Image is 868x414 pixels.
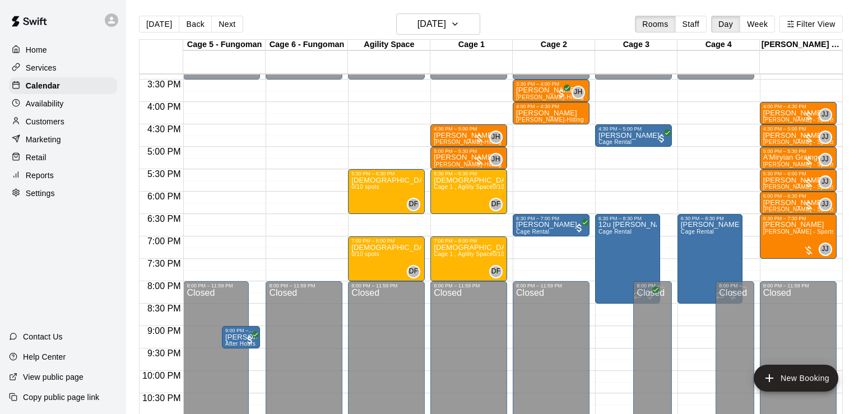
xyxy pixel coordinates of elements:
[821,176,829,188] span: JJ
[26,170,54,181] p: Reports
[26,134,61,145] p: Marketing
[819,198,832,211] div: Josh Jones
[763,148,833,154] div: 5:00 PM – 5:30 PM
[351,283,421,289] div: 8:00 PM – 11:59 PM
[819,153,832,166] div: Josh Jones
[574,87,582,98] span: JH
[211,16,243,32] button: Next
[598,126,669,132] div: 4:30 PM – 5:00 PM
[26,80,60,91] p: Calendar
[348,169,425,214] div: 5:30 PM – 6:30 PM: 6-8 year old Baseball Class- May 22
[760,124,837,147] div: 4:30 PM – 5:00 PM: Anne Claire Melton
[145,124,184,134] span: 4:30 PM
[675,16,707,32] button: Staff
[595,124,672,147] div: 4:30 PM – 5:00 PM: Cage Rental
[430,147,507,169] div: 5:00 PM – 5:30 PM: Hayden Bornstein
[430,124,507,147] div: 4:30 PM – 5:00 PM: Jackson Cathey
[348,236,425,281] div: 7:00 PM – 8:00 PM: 9-11 year old Baseball Classes- May 22
[269,283,339,289] div: 8:00 PM – 11:59 PM
[598,229,632,235] span: Cage Rental
[145,236,184,246] span: 7:00 PM
[26,62,57,73] p: Services
[9,113,117,130] a: Customers
[516,283,586,289] div: 8:00 PM – 11:59 PM
[145,304,184,313] span: 8:30 PM
[9,185,117,202] a: Settings
[493,184,520,190] span: 0/10 spots filled
[516,216,586,221] div: 6:30 PM – 7:00 PM
[23,392,99,403] p: Copy public page link
[821,109,829,120] span: JJ
[489,153,503,166] div: Jeremy Hazelbaker
[407,198,420,211] div: David Flores
[26,188,55,199] p: Settings
[434,126,504,132] div: 4:30 PM – 5:00 PM
[516,94,607,100] span: [PERSON_NAME]-Hitting (30 min)
[595,214,660,304] div: 6:30 PM – 8:30 PM: 12u Marucci Premier
[179,16,212,32] button: Back
[9,59,117,76] a: Services
[187,283,245,289] div: 8:00 PM – 11:59 PM
[145,169,184,179] span: 5:30 PM
[635,16,675,32] button: Rooms
[823,153,832,166] span: Josh Jones
[740,16,775,32] button: Week
[823,131,832,144] span: Josh Jones
[351,184,379,190] span: 0/10 spots filled
[430,40,513,50] div: Cage 1
[145,214,184,224] span: 6:30 PM
[656,133,667,144] span: All customers have paid
[434,184,493,190] span: Cage 1 , Agility Space
[819,243,832,256] div: Josh Jones
[598,216,657,221] div: 6:30 PM – 8:30 PM
[763,104,833,109] div: 4:00 PM – 4:30 PM
[494,131,503,144] span: Jeremy Hazelbaker
[516,117,607,123] span: [PERSON_NAME]-Hitting (30 min)
[9,167,117,184] a: Reports
[417,16,446,32] h6: [DATE]
[644,290,656,301] span: All customers have paid
[434,238,504,244] div: 7:00 PM – 8:00 PM
[145,102,184,111] span: 4:00 PM
[821,244,829,255] span: JJ
[823,198,832,211] span: Josh Jones
[140,371,183,380] span: 10:00 PM
[572,86,585,99] div: Jeremy Hazelbaker
[9,95,117,112] a: Availability
[411,265,420,278] span: David Flores
[23,331,63,342] p: Contact Us
[26,116,64,127] p: Customers
[823,108,832,122] span: Josh Jones
[494,198,503,211] span: David Flores
[719,283,750,289] div: 8:00 PM – 11:59 PM
[396,13,480,35] button: [DATE]
[516,81,586,87] div: 3:30 PM – 4:00 PM
[760,214,837,259] div: 6:30 PM – 7:30 PM: Danyell Shrum
[823,175,832,189] span: Josh Jones
[351,171,421,176] div: 5:30 PM – 6:30 PM
[763,126,833,132] div: 4:30 PM – 5:00 PM
[779,16,842,32] button: Filter View
[23,371,83,383] p: View public page
[821,132,829,143] span: JJ
[140,393,183,403] span: 10:30 PM
[9,149,117,166] a: Retail
[760,102,837,124] div: 4:00 PM – 4:30 PM: Ryan Williams
[516,104,586,109] div: 4:00 PM – 4:30 PM
[513,102,590,124] div: 4:00 PM – 4:30 PM: Jaydie Tatum
[821,154,829,165] span: JJ
[819,108,832,122] div: Josh Jones
[26,152,47,163] p: Retail
[225,341,315,347] span: After Hours Access for FungoMan
[183,40,266,50] div: Cage 5 - Fungoman
[637,283,668,289] div: 8:00 PM – 11:59 PM
[434,283,504,289] div: 8:00 PM – 11:59 PM
[763,193,833,199] div: 6:00 PM – 6:30 PM
[222,326,260,348] div: 9:00 PM – 9:30 PM: Chris Smith
[145,192,184,201] span: 6:00 PM
[677,214,742,304] div: 6:30 PM – 8:30 PM: Cage Rental
[574,222,585,234] span: All customers have paid
[9,131,117,148] div: Marketing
